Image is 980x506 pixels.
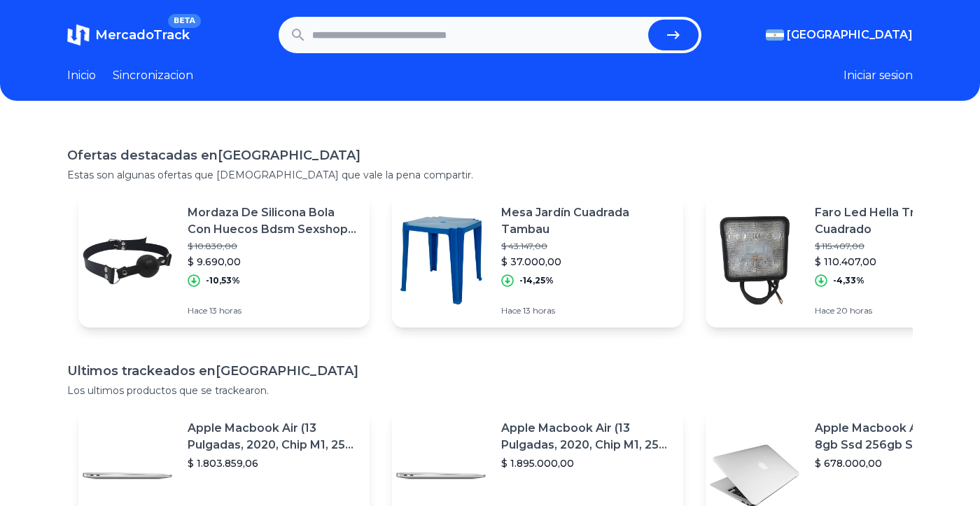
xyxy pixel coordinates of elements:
button: [GEOGRAPHIC_DATA] [766,27,913,43]
p: Hace 13 horas [188,305,358,316]
p: $ 10.830,00 [188,241,358,252]
a: Featured imageMordaza De Silicona Bola Con Huecos Bdsm Sexshop Adultos$ 10.830,00$ 9.690,00-10,53... [78,193,370,328]
p: -4,33% [833,275,864,286]
img: Featured image [706,211,804,309]
img: MercadoTrack [67,24,90,46]
p: Mordaza De Silicona Bola Con Huecos Bdsm Sexshop Adultos [188,204,358,238]
a: Featured imageMesa Jardín Cuadrada Tambau$ 43.147,00$ 37.000,00-14,25%Hace 13 horas [392,193,683,328]
p: Los ultimos productos que se trackearon. [67,384,913,398]
a: Sincronizacion [113,67,193,84]
p: $ 43.147,00 [501,241,672,252]
h1: Ofertas destacadas en [GEOGRAPHIC_DATA] [67,146,913,165]
img: Argentina [766,29,784,41]
img: Featured image [392,211,490,309]
p: -14,25% [519,275,554,286]
span: BETA [168,14,201,28]
p: $ 9.690,00 [188,255,358,269]
p: Apple Macbook Air (13 Pulgadas, 2020, Chip M1, 256 Gb De Ssd, 8 Gb De Ram) - Plata [501,420,672,454]
h1: Ultimos trackeados en [GEOGRAPHIC_DATA] [67,361,913,381]
a: MercadoTrackBETA [67,24,190,46]
p: $ 37.000,00 [501,255,672,269]
button: Iniciar sesion [843,67,913,84]
p: Estas son algunas ofertas que [DEMOGRAPHIC_DATA] que vale la pena compartir. [67,168,913,182]
span: [GEOGRAPHIC_DATA] [787,27,913,43]
a: Inicio [67,67,96,84]
p: Hace 13 horas [501,305,672,316]
p: Mesa Jardín Cuadrada Tambau [501,204,672,238]
p: $ 1.895.000,00 [501,456,672,470]
span: MercadoTrack [95,27,190,43]
p: $ 1.803.859,06 [188,456,358,470]
img: Featured image [78,211,176,309]
p: Apple Macbook Air (13 Pulgadas, 2020, Chip M1, 256 Gb De Ssd, 8 Gb De Ram) - Plata [188,420,358,454]
p: -10,53% [206,275,240,286]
